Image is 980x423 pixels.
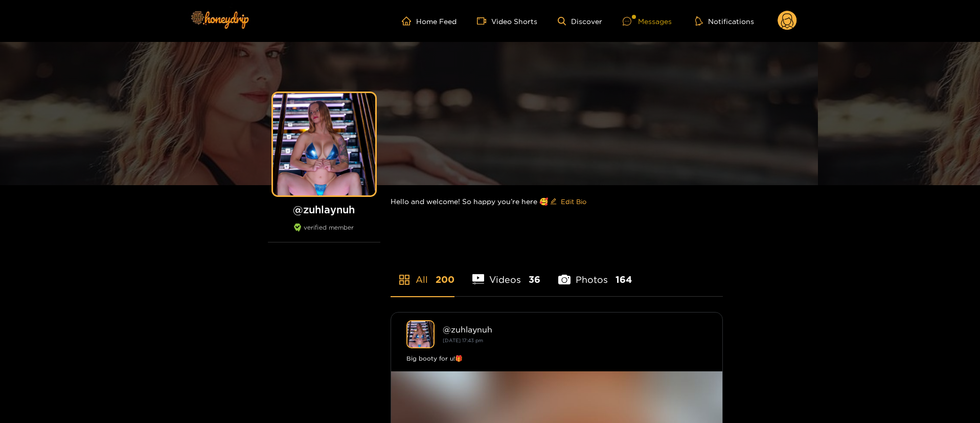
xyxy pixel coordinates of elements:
a: Home Feed [402,16,457,26]
span: appstore [398,274,411,286]
a: Discover [558,17,602,26]
a: Video Shorts [477,16,537,26]
span: home [402,16,416,26]
span: 36 [529,273,540,286]
span: Edit Bio [561,196,586,207]
div: verified member [268,224,380,242]
button: editEdit Bio [548,193,588,210]
span: 164 [616,273,632,286]
h1: @ zuhlaynuh [268,203,380,216]
span: video-camera [477,16,491,26]
li: Videos [472,250,541,296]
div: Hello and welcome! So happy you’re here 🥰 [391,185,723,218]
span: edit [550,198,557,206]
button: Notifications [692,16,757,26]
div: Messages [623,15,672,27]
small: [DATE] 17:43 pm [443,338,483,343]
div: @ zuhlaynuh [443,325,707,334]
div: Big booty for u!🎁 [406,353,707,364]
li: Photos [558,250,632,296]
img: zuhlaynuh [406,320,435,348]
li: All [391,250,454,296]
span: 200 [436,273,454,286]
